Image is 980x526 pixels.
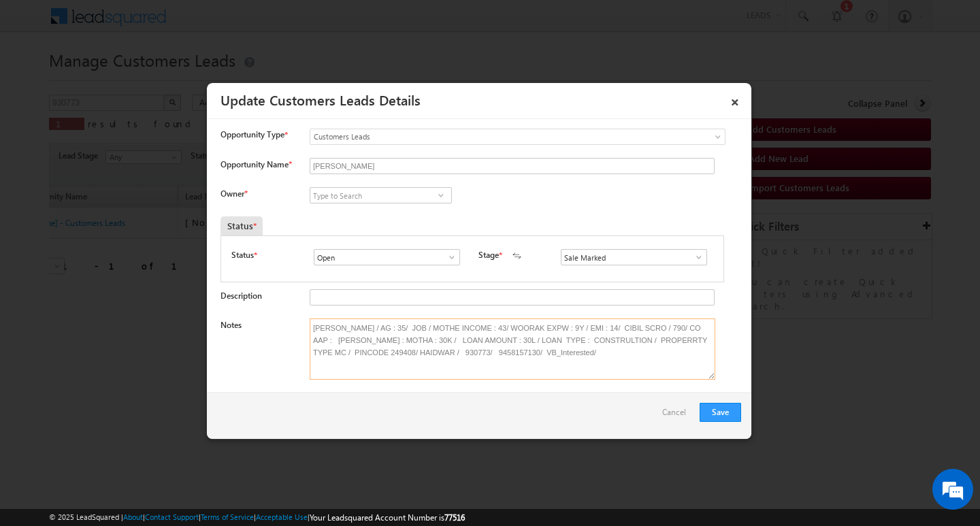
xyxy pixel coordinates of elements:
[201,512,254,521] a: Terms of Service
[220,129,284,141] span: Opportunity Type
[256,512,308,521] a: Acceptable Use
[432,188,449,202] a: Show All Items
[49,511,465,524] span: © 2025 LeadSquared | | | | |
[220,291,262,301] label: Description
[444,512,465,523] span: 77516
[561,249,707,265] input: Type to Search
[440,250,457,264] a: Show All Items
[185,419,247,438] em: Start Chat
[723,88,747,112] a: ×
[310,512,465,523] span: Your Leadsquared Account Number is
[314,249,460,265] input: Type to Search
[123,512,143,521] a: About
[310,129,725,145] a: Customers Leads
[220,159,291,169] label: Opportunity Name
[310,187,452,203] input: Type to Search
[220,216,263,235] div: Status
[231,249,254,261] label: Status
[310,131,670,143] span: Customers Leads
[23,71,57,89] img: d_60004797649_company_0_60004797649
[478,249,499,261] label: Stage
[220,320,242,330] label: Notes
[700,403,741,422] button: Save
[687,250,704,264] a: Show All Items
[223,7,256,39] div: Minimize live chat window
[145,512,199,521] a: Contact Support
[220,90,421,109] a: Update Customers Leads Details
[662,403,693,429] a: Cancel
[18,126,248,408] textarea: Type your message and hit 'Enter'
[220,188,247,199] label: Owner
[71,71,229,89] div: Chat with us now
